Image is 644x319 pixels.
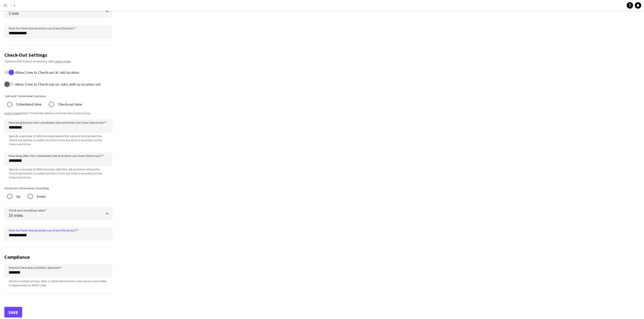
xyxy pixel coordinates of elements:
label: Allow Crew to Check-out on Jobs with no location set [14,82,101,86]
a: Learn more [4,111,20,115]
label: Scheduled time [15,100,42,109]
span: Specify a window (0-600 minutes) after the Job end time where the Check-out button is visible and... [4,167,113,179]
div: about Timesheet options and how this impacts pay. [4,111,113,115]
div: Updates will impact all existing Jobs. . [4,59,113,63]
span: 1 min [9,11,19,16]
h3: Compliance [4,254,113,260]
label: Up [15,192,21,201]
a: Learn more [55,59,71,63]
span: Specify a window (0-600 minutes) before the Job end time where the Check-out button is visible an... [4,134,113,146]
label: ‘Job end’ timesheet options [4,94,113,99]
span: Set the number of days after a Job finishes when Crew data is not visible to Supervisors or other... [4,279,113,287]
button: Save [4,307,22,318]
span: 15 mins [9,213,23,218]
label: Clock-out timesheet rounding [4,186,113,191]
label: Down [36,192,46,201]
label: Check-out time [57,100,82,109]
label: Allow Crew to Check-out at Job location [14,70,79,74]
h3: Check-Out Settings [4,52,113,58]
